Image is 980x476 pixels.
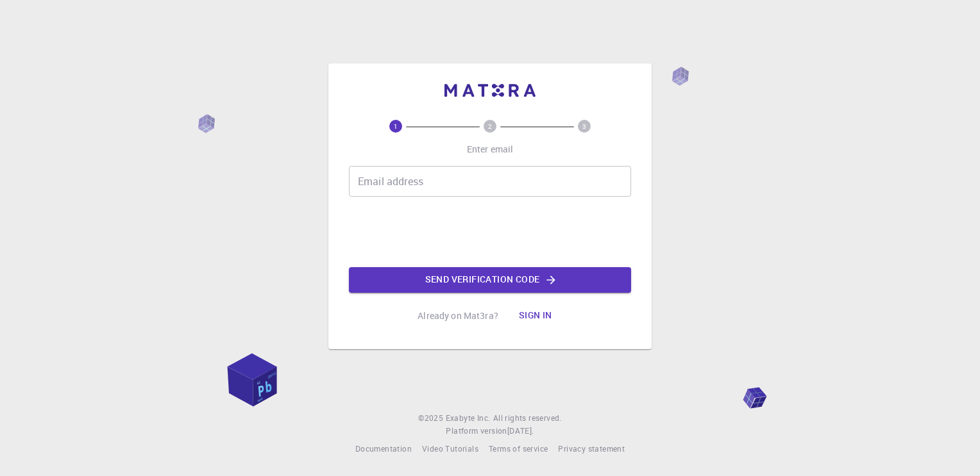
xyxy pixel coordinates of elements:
a: Terms of service [489,443,548,455]
span: Terms of service [489,443,548,454]
span: [DATE] . [507,425,534,436]
span: Documentation [355,443,412,454]
a: Video Tutorials [422,443,478,455]
iframe: reCAPTCHA [393,207,587,257]
button: Send verification code [349,267,631,293]
span: Exabyte Inc. [446,413,491,423]
a: [DATE]. [507,425,534,438]
a: Documentation [355,443,412,455]
text: 3 [582,122,586,131]
span: Platform version [446,425,507,438]
a: Privacy statement [558,443,625,455]
p: Already on Mat3ra? [418,309,498,322]
text: 1 [394,122,398,131]
span: Video Tutorials [422,443,478,454]
button: Sign in [509,303,562,329]
p: Enter email [467,143,514,156]
span: © 2025 [418,412,445,425]
span: Privacy statement [558,443,625,454]
a: Exabyte Inc. [446,412,491,425]
text: 2 [488,122,492,131]
span: All rights reserved. [493,412,562,425]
